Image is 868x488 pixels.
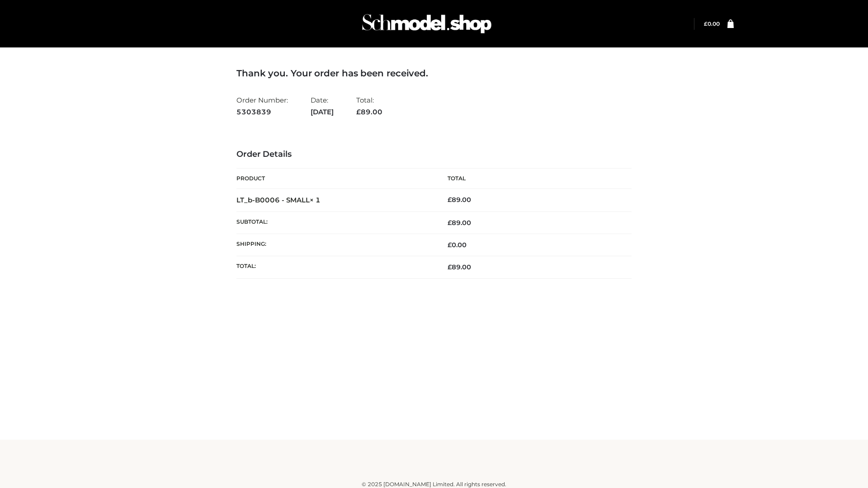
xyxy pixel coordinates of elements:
strong: × 1 [310,196,321,204]
strong: [DATE] [311,106,334,118]
th: Total [434,169,632,189]
bdi: 0.00 [448,241,467,249]
h3: Thank you. Your order has been received. [236,68,632,79]
span: 89.00 [356,108,382,116]
span: £ [448,196,452,204]
strong: LT_b-B0006 - SMALL [236,196,321,204]
li: Date: [311,92,334,120]
span: 89.00 [448,263,471,271]
a: £0.00 [704,20,720,27]
th: Shipping: [236,234,434,256]
span: £ [448,241,452,249]
bdi: 0.00 [704,20,720,27]
span: £ [704,20,708,27]
span: 89.00 [448,219,471,227]
span: £ [356,108,361,116]
li: Total: [356,92,382,120]
span: £ [448,263,452,271]
li: Order Number: [236,92,288,120]
h3: Order Details [236,150,632,160]
th: Total: [236,256,434,278]
span: £ [448,219,452,227]
bdi: 89.00 [448,196,471,204]
img: Schmodel Admin 964 [359,6,495,42]
th: Subtotal: [236,211,434,234]
strong: 5303839 [236,106,288,118]
th: Product [236,169,434,189]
